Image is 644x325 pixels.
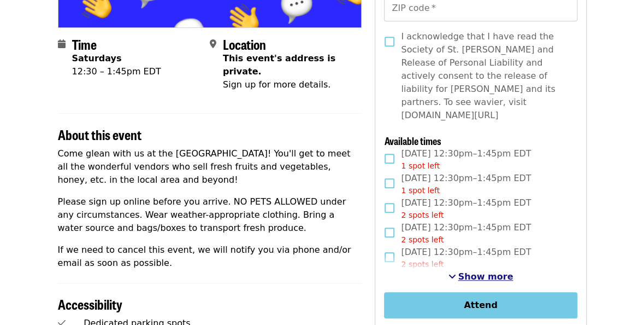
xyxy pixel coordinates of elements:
[401,221,531,246] span: [DATE] 12:30pm–1:45pm EDT
[401,235,444,244] span: 2 spots left
[223,79,330,90] span: Sign up for more details.
[401,211,444,219] span: 2 spots left
[384,134,441,148] span: Available times
[58,39,66,49] i: calendar icon
[58,147,362,187] p: Come glean with us at the [GEOGRAPHIC_DATA]! You'll get to meet all the wonderful vendors who sel...
[223,34,266,54] span: Location
[401,147,531,172] span: [DATE] 12:30pm–1:45pm EDT
[401,246,531,270] span: [DATE] 12:30pm–1:45pm EDT
[58,243,362,270] p: If we need to cancel this event, we will notify you via phone and/or email as soon as possible.
[401,260,444,269] span: 2 spots left
[401,161,440,170] span: 1 spot left
[72,65,161,78] div: 12:30 – 1:45pm EDT
[401,186,440,195] span: 1 spot left
[72,53,122,63] strong: Saturdays
[58,294,122,314] span: Accessibility
[223,53,335,77] span: This event's address is private.
[72,34,97,54] span: Time
[58,195,362,235] p: Please sign up online before you arrive. NO PETS ALLOWED under any circumstances. Wear weather-ap...
[58,125,141,144] span: About this event
[401,196,531,221] span: [DATE] 12:30pm–1:45pm EDT
[401,30,568,122] span: I acknowledge that I have read the Society of St. [PERSON_NAME] and Release of Personal Liability...
[401,172,531,196] span: [DATE] 12:30pm–1:45pm EDT
[210,39,216,49] i: map-marker-alt icon
[384,292,577,318] button: Attend
[458,271,513,282] span: Show more
[448,270,513,283] button: See more timeslots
